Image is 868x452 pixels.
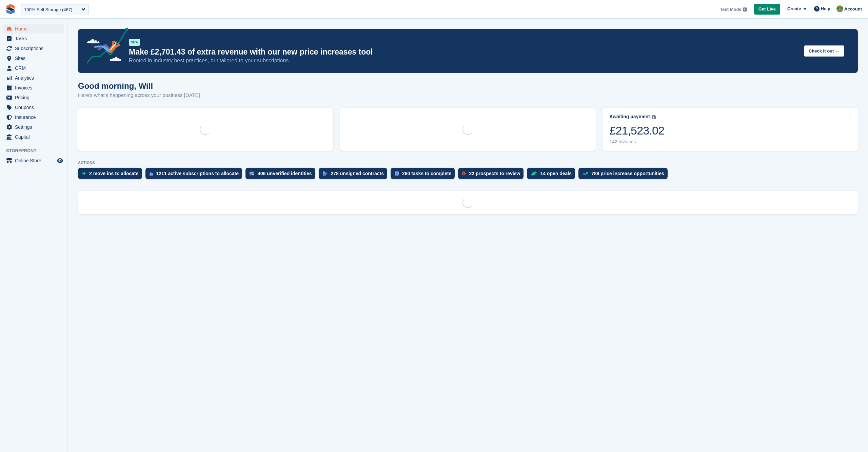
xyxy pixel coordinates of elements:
[609,114,650,120] div: Awaiting payment
[15,34,56,43] span: Tasks
[3,63,64,73] a: menu
[402,171,452,176] div: 260 tasks to complete
[331,171,384,176] div: 278 unsigned contracts
[78,81,200,90] h1: Good morning, Will
[15,63,56,73] span: CRM
[758,6,776,13] span: Get Live
[844,6,862,13] span: Account
[462,171,466,176] img: prospect-51fa495bee0391a8d652442698ab0144808aea92771e9ea1ae160a38d050c398.svg
[129,57,798,64] p: Rooted in industry best practices, but tailored to your subscriptions.
[804,45,844,57] button: Check it out →
[652,115,656,119] img: icon-info-grey-7440780725fd019a000dd9b08b2336e03edf1995a4989e88bcd33f0948082b44.svg
[15,103,56,112] span: Coupons
[5,4,16,14] img: stora-icon-8386f47178a22dfd0bd8f6a31ec36ba5ce8667c1dd55bd0f319d3a0aa187defe.svg
[391,168,458,183] a: 260 tasks to complete
[821,5,830,12] span: Help
[129,47,798,57] p: Make £2,701.43 of extra revenue with our new price increases tool
[15,112,56,122] span: Insurance
[787,5,801,12] span: Create
[6,147,67,154] span: Storefront
[78,161,858,165] p: ACTIONS
[15,54,56,63] span: Sites
[591,171,664,176] div: 789 price increase opportunities
[3,24,64,34] a: menu
[531,171,537,176] img: deal-1b604bf984904fb50ccaf53a9ad4b4a5d6e5aea283cecdc64d6e3604feb123c2.svg
[720,6,741,13] span: Test Mode
[250,171,254,176] img: verify_identity-adf6edd0f0f0b5bbfe63781bf79b02c33cf7c696d77639b501bdc392416b5a36.svg
[609,139,664,145] div: 142 invoices
[743,7,747,12] img: icon-info-grey-7440780725fd019a000dd9b08b2336e03edf1995a4989e88bcd33f0948082b44.svg
[150,171,153,176] img: active_subscription_to_allocate_icon-d502201f5373d7db506a760aba3b589e785aa758c864c3986d89f69b8ff3...
[3,132,64,142] a: menu
[540,171,572,176] div: 14 open deals
[609,124,664,138] div: £21,523.02
[458,168,527,183] a: 22 prospects to review
[583,172,588,175] img: price_increase_opportunities-93ffe204e8149a01c8c9dc8f82e8f89637d9d84a8eef4429ea346261dce0b2c0.svg
[78,91,200,99] p: Here's what's happening across your business [DATE]
[3,122,64,132] a: menu
[15,24,56,34] span: Home
[3,103,64,112] a: menu
[15,73,56,83] span: Analytics
[3,34,64,43] a: menu
[3,112,64,122] a: menu
[15,156,56,165] span: Online Store
[3,156,64,165] a: menu
[578,168,671,183] a: 789 price increase opportunities
[323,171,328,176] img: contract_signature_icon-13c848040528278c33f63329250d36e43548de30e8caae1d1a13099fd9432cc5.svg
[15,44,56,53] span: Subscriptions
[89,171,139,176] div: 2 move ins to allocate
[3,83,64,93] a: menu
[3,54,64,63] a: menu
[469,171,520,176] div: 22 prospects to review
[319,168,391,183] a: 278 unsigned contracts
[3,93,64,102] a: menu
[527,168,578,183] a: 14 open deals
[754,4,780,15] a: Get Live
[81,27,129,66] img: price-adjustments-announcement-icon-8257ccfd72463d97f412b2fc003d46551f7dbcb40ab6d574587a9cd5c0d94...
[603,108,859,151] a: Awaiting payment £21,523.02 142 invoices
[156,171,239,176] div: 1211 active subscriptions to allocate
[245,168,319,183] a: 406 unverified identities
[24,6,72,13] div: 100% Self Storage (467)
[78,168,145,183] a: 2 move ins to allocate
[15,132,56,142] span: Capital
[3,73,64,83] a: menu
[82,171,86,176] img: move_ins_to_allocate_icon-fdf77a2bb77ea45bf5b3d319d69a93e2d87916cf1d5bf7949dd705db3b84f3ca.svg
[56,157,64,165] a: Preview store
[129,39,140,46] div: NEW
[258,171,312,176] div: 406 unverified identities
[3,44,64,53] a: menu
[15,122,56,132] span: Settings
[15,83,56,93] span: Invoices
[395,171,399,176] img: task-75834270c22a3079a89374b754ae025e5fb1db73e45f91037f5363f120a921f8.svg
[145,168,246,183] a: 1211 active subscriptions to allocate
[836,5,843,12] img: Will McNeilly
[15,93,56,102] span: Pricing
